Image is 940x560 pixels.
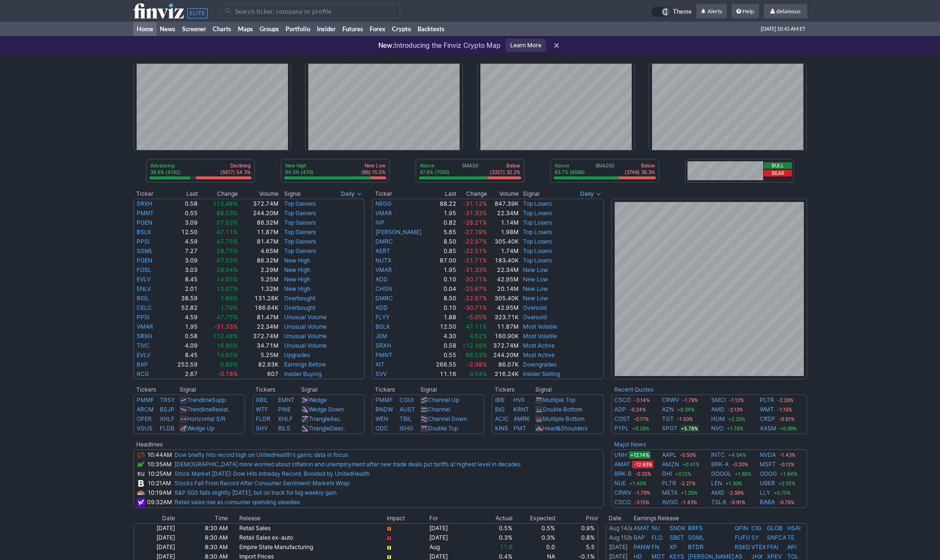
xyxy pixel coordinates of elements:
a: [DATE] [609,543,627,551]
th: Change [198,189,238,199]
a: FLO [652,534,662,541]
p: Declining [220,162,251,169]
a: PMNT [137,210,154,217]
a: CRWV [662,395,679,405]
span: -31.33% [463,210,487,217]
a: New High [284,285,310,292]
th: Volume [238,189,279,199]
a: XPEV [767,553,782,560]
span: -31.12% [463,200,487,207]
a: New High [284,276,310,283]
a: VMAR [375,210,392,217]
a: Most Volatile [523,323,557,330]
a: SGML [137,247,153,254]
span: -28.21% [463,219,487,226]
span: Trendline [187,396,212,403]
a: Theme [651,7,692,17]
a: Unusual Volume [284,332,327,340]
a: KEYS [670,553,684,560]
a: [PERSON_NAME] [688,553,734,560]
a: META [662,488,678,498]
p: 67.8% (7005) [420,169,450,175]
a: Crypto [389,22,414,36]
a: NU [652,525,660,532]
a: DHI [662,469,672,479]
span: [DATE] 10:45 AM ET [761,22,805,36]
span: 88.53% [217,210,238,217]
a: SY [751,534,759,541]
a: Futures [339,22,366,36]
a: AMAT [634,525,650,532]
a: AVGO [662,498,678,507]
a: XP [670,543,677,551]
a: Overbought [284,295,315,302]
a: Maps [235,22,256,36]
div: SMA200 [554,162,656,176]
a: Top Gainers [284,228,316,236]
a: Most Volatile [523,332,557,340]
a: Unusual Volume [284,342,327,349]
input: Search [220,3,400,18]
a: QFIN [735,525,748,532]
a: Most Active [523,351,555,359]
a: Screener [179,22,209,36]
p: Introducing the Finviz Crypto Map [378,41,501,50]
span: Trendline [187,406,212,413]
span: 112.48% [213,200,238,207]
a: WEN [375,415,388,422]
a: Insider Buying [284,370,322,377]
a: Forex [366,22,389,36]
p: (5617) 54.3% [220,169,251,175]
a: Charts [209,22,235,36]
a: LEN [711,479,722,488]
a: BRFS [688,525,703,532]
a: Retail sales rise as consumer spending steadies [174,499,300,506]
a: Recent Quotes [614,386,653,393]
a: CELC [137,304,152,311]
a: NUE [614,479,626,488]
td: 0.58 [165,199,198,209]
a: Insider [313,22,339,36]
a: PANW [634,543,650,551]
a: Help [731,4,759,19]
a: Top Gainers [284,247,316,254]
a: Top Losers [523,238,552,245]
a: PPSI [137,238,149,245]
a: DMRC [375,238,393,245]
a: S&P 500 falls slightly [DATE], but on track for big weekly gain [174,489,337,496]
a: CIG [751,525,761,532]
a: News [157,22,179,36]
td: 372.74M [238,199,279,209]
a: HUM [711,414,725,424]
a: ACIC [495,415,509,422]
a: TriangleDesc. [309,425,345,432]
a: Top Losers [523,257,552,264]
span: 47.75% [217,238,238,245]
a: ISHG [400,425,413,432]
a: EVLV [137,351,150,359]
a: Top Gainers [284,210,316,217]
a: NUTX [375,257,392,264]
button: Bull [764,162,792,169]
a: VGUS [137,425,153,432]
a: RSKD [735,543,750,551]
a: CRDF [760,414,775,424]
a: BTDR [688,543,704,551]
a: CGUI [400,396,414,403]
p: Above [420,162,450,169]
td: 81.47M [238,237,279,246]
a: API [787,543,796,551]
a: ARCM [137,406,154,413]
a: NVDA [760,450,776,460]
a: FN [652,543,659,551]
a: Wedge [309,396,327,403]
a: TrendlineSupp. [187,396,227,403]
p: New High [285,162,313,169]
a: Unusual Volume [284,323,327,330]
a: NEGG [375,200,392,207]
a: PGEN [137,219,152,226]
td: 4.59 [165,237,198,246]
a: New High [284,257,310,264]
a: New Low [523,266,548,273]
a: KRNT [514,406,529,413]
